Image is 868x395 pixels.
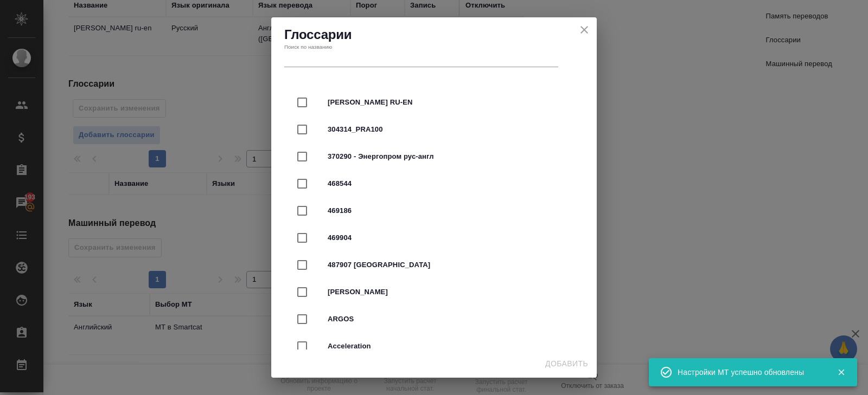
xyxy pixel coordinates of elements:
[328,341,571,352] span: Acceleration
[289,197,579,224] div: 469186
[289,89,579,116] div: [PERSON_NAME] RU-EN
[830,367,852,377] button: Закрыть
[289,143,579,170] div: 370290 - Энергопром рус-англ
[328,314,571,325] span: ARGOS
[284,26,584,43] h2: Глоссарии
[576,22,592,38] button: close
[289,116,579,143] div: 304314_PRA100
[328,205,571,216] span: 469186
[289,170,579,197] div: 468544
[289,224,579,251] div: 469904
[328,97,571,108] span: [PERSON_NAME] RU-EN
[678,367,821,378] div: Настройки МТ успешно обновлены
[328,178,571,189] span: 468544
[289,279,579,306] div: [PERSON_NAME]
[289,306,579,333] div: ARGOS
[328,232,571,243] span: 469904
[289,251,579,279] div: 487907 [GEOGRAPHIC_DATA]
[284,44,333,50] label: Поиск по названию
[328,287,571,297] span: [PERSON_NAME]
[328,151,571,162] span: 370290 - Энергопром рус-англ
[328,124,571,135] span: 304314_PRA100
[289,333,579,360] div: Acceleration
[328,260,571,270] span: 487907 [GEOGRAPHIC_DATA]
